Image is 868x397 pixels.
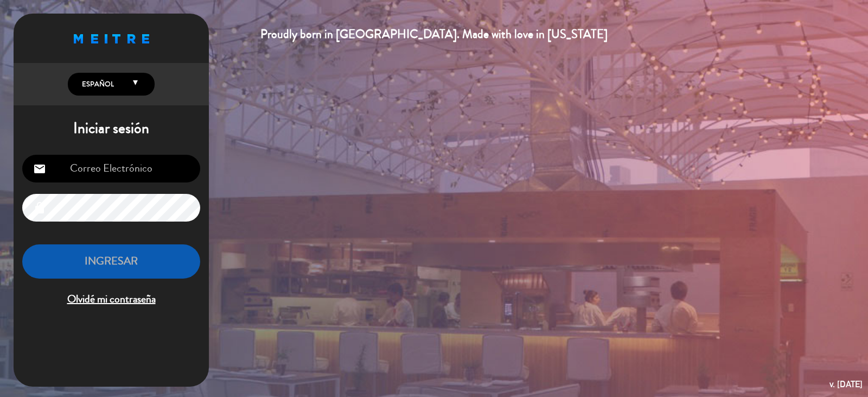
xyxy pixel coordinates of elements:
[22,155,200,182] input: Correo Electrónico
[22,244,200,279] button: INGRESAR
[33,162,46,175] i: email
[14,119,209,138] h1: Iniciar sesión
[829,377,863,392] div: v. [DATE]
[33,201,46,215] i: lock
[22,291,200,308] span: Olvidé mi contraseña
[79,79,114,90] span: Español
